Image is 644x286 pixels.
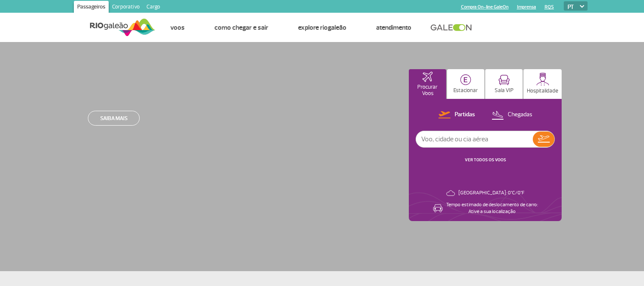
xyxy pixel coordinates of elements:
img: carParkingHome.svg [460,74,471,85]
button: Partidas [436,109,478,121]
p: Partidas [455,111,475,119]
a: VER TODOS OS VOOS [465,157,506,163]
a: RQS [545,4,554,10]
a: Saiba mais [88,111,140,126]
p: Sala VIP [495,87,514,94]
a: Compra On-line GaleOn [461,4,509,10]
button: Estacionar [447,69,484,99]
p: Tempo estimado de deslocamento de carro: Ative a sua localização [446,202,538,215]
button: Chegadas [489,109,535,121]
p: Chegadas [508,111,532,119]
button: Sala VIP [485,69,523,99]
p: Estacionar [453,87,478,94]
a: Explore RIOgaleão [298,23,346,32]
p: Procurar Voos [413,84,442,97]
a: Como chegar e sair [214,23,268,32]
p: [GEOGRAPHIC_DATA]: 0°C/0°F [458,190,524,196]
a: Atendimento [376,23,411,32]
button: VER TODOS OS VOOS [462,157,509,163]
a: Voos [170,23,185,32]
a: Passageiros [74,1,109,14]
p: Hospitalidade [527,88,558,94]
input: Voo, cidade ou cia aérea [416,131,533,147]
a: Corporativo [109,1,143,14]
img: hospitality.svg [536,73,549,86]
a: Cargo [143,1,163,14]
button: Hospitalidade [523,69,562,99]
button: Procurar Voos [409,69,446,99]
img: vipRoom.svg [498,75,510,85]
img: airplaneHomeActive.svg [422,72,433,82]
a: Imprensa [517,4,536,10]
